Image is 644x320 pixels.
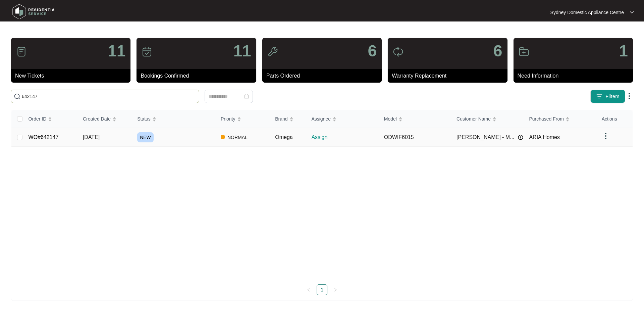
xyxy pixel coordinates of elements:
[519,46,529,57] img: icon
[379,110,451,128] th: Model
[596,110,633,128] th: Actions
[23,110,77,128] th: Order ID
[275,134,292,140] span: Omega
[137,132,154,142] span: NEW
[22,93,196,100] input: Search by Order Id, Assignee Name, Customer Name, Brand and Model
[368,43,377,59] p: 6
[137,115,151,123] span: Status
[625,92,633,100] img: dropdown arrow
[306,110,378,128] th: Assignee
[529,115,563,123] span: Purchased From
[225,133,250,141] span: NORMAL
[379,128,451,147] td: ODWIF6015
[221,115,235,123] span: Priority
[303,284,314,295] button: left
[233,43,251,59] p: 11
[392,72,507,80] p: Warranty Replacement
[29,134,59,140] a: WO#642147
[393,46,404,57] img: icon
[317,285,327,295] a: 1
[141,72,256,80] p: Bookings Confirmed
[29,115,47,123] span: Order ID
[221,135,225,139] img: Vercel Logo
[550,9,624,16] p: Sydney Domestic Appliance Centre
[142,46,152,57] img: icon
[333,288,337,292] span: right
[590,90,625,103] button: filter iconFilters
[311,115,331,123] span: Assignee
[518,72,633,80] p: Need Information
[16,46,27,57] img: icon
[330,284,341,295] button: right
[457,133,514,141] span: [PERSON_NAME] - M...
[630,11,634,14] img: dropdown arrow
[330,284,341,295] li: Next Page
[524,110,596,128] th: Purchased From
[602,132,610,140] img: dropdown arrow
[10,2,57,22] img: residentia service logo
[15,72,130,80] p: New Tickets
[270,110,306,128] th: Brand
[457,115,491,123] span: Customer Name
[596,93,603,100] img: filter icon
[451,110,524,128] th: Customer Name
[518,135,523,140] img: Info icon
[619,43,628,59] p: 1
[108,43,125,59] p: 11
[303,284,314,295] li: Previous Page
[14,93,20,100] img: search-icon
[311,133,378,141] p: Assign
[529,134,560,140] span: ARIA Homes
[605,93,620,100] span: Filters
[266,72,382,80] p: Parts Ordered
[384,115,397,123] span: Model
[317,284,327,295] li: 1
[493,43,502,59] p: 6
[215,110,270,128] th: Priority
[77,110,132,128] th: Created Date
[307,288,311,292] span: left
[83,134,100,140] span: [DATE]
[83,115,111,123] span: Created Date
[267,46,278,57] img: icon
[275,115,287,123] span: Brand
[132,110,215,128] th: Status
